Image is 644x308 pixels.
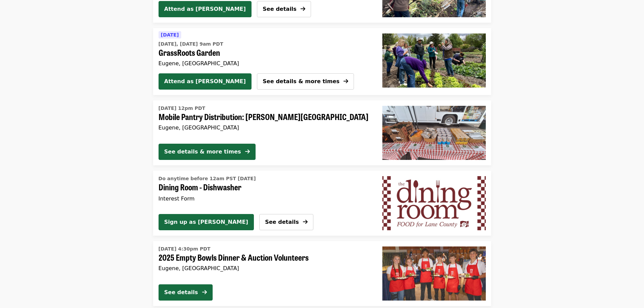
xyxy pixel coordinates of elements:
span: Mobile Pantry Distribution: [PERSON_NAME][GEOGRAPHIC_DATA] [159,112,372,122]
button: Attend as [PERSON_NAME] [159,1,252,17]
a: Dining Room - Dishwasher [377,171,491,236]
div: See details [164,288,198,297]
span: Attend as [PERSON_NAME] [164,5,246,13]
button: Attend as [PERSON_NAME] [159,73,252,90]
i: arrow-right icon [303,219,308,225]
time: [DATE] 4:30pm PDT [159,245,211,253]
span: Attend as [PERSON_NAME] [164,77,246,86]
img: Mobile Pantry Distribution: Sheldon Community Center organized by FOOD For Lane County [382,106,486,160]
a: See details for "Mobile Pantry Distribution: Sheldon Community Center" [153,100,491,165]
time: [DATE] 12pm PDT [159,105,206,112]
img: Dining Room - Dishwasher organized by FOOD For Lane County [382,176,486,230]
div: Eugene, [GEOGRAPHIC_DATA] [159,265,372,271]
span: See details [265,219,299,225]
a: See details for "GrassRoots Garden" [159,31,366,68]
span: See details & more times [263,78,339,85]
button: See details [159,284,213,301]
span: GrassRoots Garden [159,48,366,57]
button: See details [259,214,313,230]
span: Dining Room - Dishwasher [159,182,366,192]
span: Interest Form [159,195,195,202]
i: arrow-right icon [301,6,305,12]
button: See details & more times [159,144,256,160]
div: See details & more times [164,148,241,156]
div: Eugene, [GEOGRAPHIC_DATA] [159,60,366,67]
button: See details & more times [257,73,354,90]
div: Eugene, [GEOGRAPHIC_DATA] [159,124,372,131]
span: Sign up as [PERSON_NAME] [164,218,248,226]
i: arrow-right icon [245,148,250,155]
span: 2025 Empty Bowls Dinner & Auction Volunteers [159,253,372,262]
i: arrow-right icon [202,289,207,295]
button: Sign up as [PERSON_NAME] [159,214,254,230]
span: See details [263,6,296,12]
a: GrassRoots Garden [377,28,491,95]
img: 2025 Empty Bowls Dinner & Auction Volunteers organized by FOOD For Lane County [382,246,486,301]
a: See details for "2025 Empty Bowls Dinner & Auction Volunteers" [153,241,491,306]
span: Do anytime before 12am PST [DATE] [159,176,256,181]
img: GrassRoots Garden organized by FOOD For Lane County [382,33,486,88]
time: [DATE], [DATE] 9am PDT [159,41,223,48]
i: arrow-right icon [343,78,348,85]
button: See details [257,1,311,17]
a: See details for "Dining Room - Dishwasher" [159,173,366,206]
span: [DATE] [161,32,179,38]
